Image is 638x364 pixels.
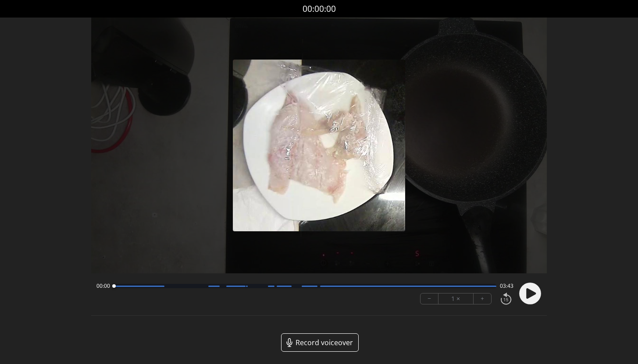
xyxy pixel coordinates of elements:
button: − [421,293,438,304]
img: Poster Image [233,60,405,231]
button: + [474,293,491,304]
a: Record voiceover [281,333,359,352]
span: 03:43 [500,283,513,290]
a: 00:00:00 [303,3,336,15]
div: 1 × [438,293,474,304]
span: Record voiceover [296,337,353,348]
span: 00:00 [96,283,110,290]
